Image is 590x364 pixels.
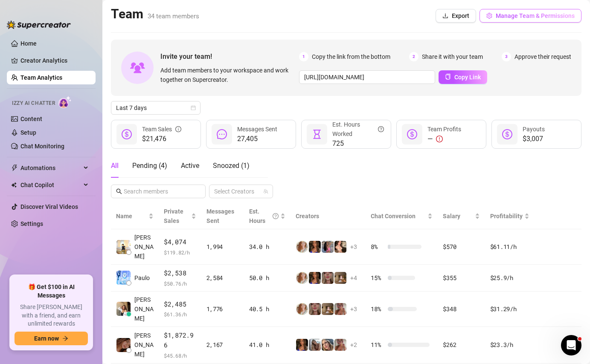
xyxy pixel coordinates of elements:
[206,273,239,283] div: 2,584
[15,283,88,300] span: 🎁 Get $100 in AI Messages
[111,6,199,22] h2: Team
[334,303,346,315] img: Jamie
[11,182,17,188] img: Chat Copilot
[116,271,131,285] img: Paulo
[15,332,88,345] button: Earn nowarrow-right
[486,13,492,19] span: setting
[249,304,285,314] div: 40.5 h
[436,9,476,23] button: Export
[490,304,529,314] div: $31.29 /h
[142,124,181,134] div: Team Sales
[249,242,285,251] div: 34.0 h
[20,116,42,122] a: Content
[249,340,285,350] div: 41.0 h
[291,203,366,229] th: Creators
[480,9,581,23] button: Manage Team & Permissions
[332,139,384,149] span: 725
[445,74,451,80] span: copy
[164,248,196,257] span: $ 119.82 /h
[122,129,132,139] span: dollar-circle
[164,237,196,247] span: $4,074
[523,134,545,144] span: $3,007
[496,12,575,19] span: Manage Team & Permissions
[12,99,55,107] span: Izzy AI Chatter
[116,302,131,316] img: Dennise
[436,136,443,142] span: exclamation-circle
[62,335,68,341] span: arrow-right
[334,241,346,253] img: Kaybunnie
[132,161,167,171] div: Pending ( 4 )
[142,134,181,144] span: $21,476
[164,310,196,318] span: $ 61.36 /h
[299,52,308,61] span: 1
[409,52,419,61] span: 2
[116,188,122,194] span: search
[206,340,239,350] div: 2,167
[332,120,384,139] div: Est. Hours Worked
[490,213,523,220] span: Profitability
[427,134,461,144] div: —
[20,203,78,210] a: Discover Viral Videos
[164,330,196,350] span: $1,872.96
[124,187,194,196] input: Search members
[134,273,150,283] span: Paulo
[334,272,346,284] img: Brooke
[296,339,308,351] img: Kenzie
[312,129,322,139] span: hourglass
[514,52,571,61] span: Approve their request
[134,331,154,359] span: [PERSON_NAME]
[442,13,448,19] span: download
[350,242,357,251] span: + 3
[309,303,321,315] img: Mila Steele
[309,339,321,351] img: Kat Hobbs VIP
[350,273,357,283] span: + 4
[561,335,581,355] iframe: Intercom live chat
[20,178,81,192] span: Chat Copilot
[312,52,390,61] span: Copy the link from the bottom
[20,143,64,150] a: Chat Monitoring
[378,120,384,139] span: question-circle
[443,273,480,283] div: $355
[58,96,72,108] img: AI Chatter
[322,339,334,351] img: Kat Hobbs
[296,303,308,315] img: Amy Pond
[443,304,480,314] div: $348
[334,339,346,351] img: Jamie
[206,304,239,314] div: 1,776
[116,101,195,114] span: Last 7 days
[422,52,483,61] span: Share it with your team
[296,272,308,284] img: Amy Pond
[407,129,417,139] span: dollar-circle
[322,303,334,315] img: Brooke
[350,304,357,314] span: + 3
[20,129,36,136] a: Setup
[371,242,384,251] span: 8 %
[7,20,71,29] img: logo-BBDzfeDw.svg
[237,126,277,133] span: Messages Sent
[502,52,511,61] span: 3
[160,51,299,62] span: Invite your team!
[452,12,469,19] span: Export
[164,208,183,224] span: Private Sales
[116,240,131,254] img: Adam Bautista
[164,268,196,278] span: $2,538
[309,241,321,253] img: Kenzie
[237,134,277,144] span: 27,405
[20,40,37,47] a: Home
[523,126,545,133] span: Payouts
[249,207,279,225] div: Est. Hours
[160,66,296,84] span: Add team members to your workspace and work together on Supercreator.
[181,162,199,170] span: Active
[206,208,234,224] span: Messages Sent
[371,340,384,350] span: 11 %
[443,242,480,251] div: $570
[34,335,59,342] span: Earn now
[490,273,529,283] div: $25.9 /h
[20,220,43,227] a: Settings
[111,203,159,229] th: Name
[490,340,529,350] div: $23.3 /h
[213,162,250,170] span: Snoozed ( 1 )
[490,242,529,251] div: $61.11 /h
[134,233,154,261] span: [PERSON_NAME]
[502,129,512,139] span: dollar-circle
